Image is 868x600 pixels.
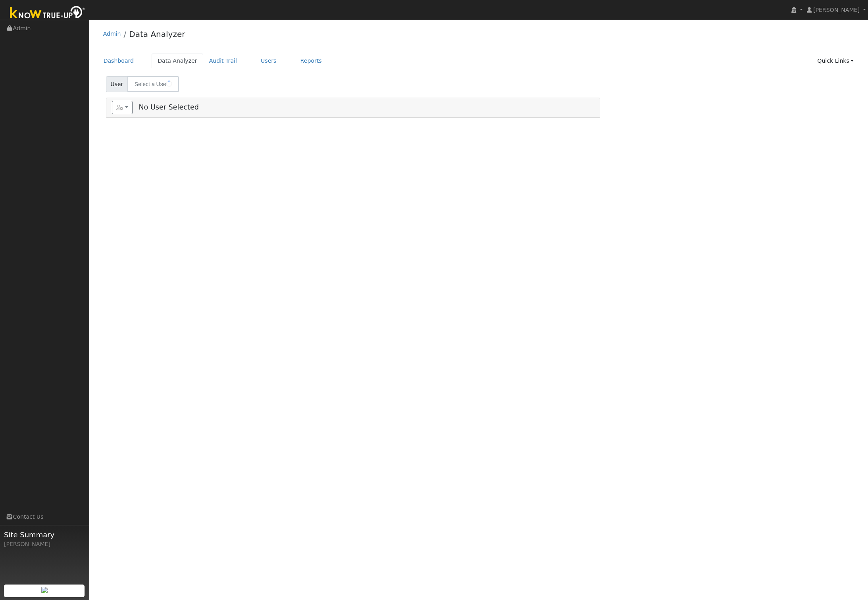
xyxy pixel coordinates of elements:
a: Quick Links [811,54,860,68]
a: Reports [294,54,328,68]
a: Data Analyzer [152,54,203,68]
div: [PERSON_NAME] [4,540,85,548]
a: Data Analyzer [129,29,185,39]
h5: No User Selected [112,101,594,114]
a: Admin [103,31,121,37]
input: Select a User [127,76,179,92]
a: Dashboard [98,54,140,68]
span: Site Summary [4,529,85,540]
img: retrieve [41,587,48,593]
a: Users [255,54,283,68]
a: Audit Trail [203,54,243,68]
span: User [106,76,128,92]
span: [PERSON_NAME] [813,7,860,13]
img: Know True-Up [6,4,89,22]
